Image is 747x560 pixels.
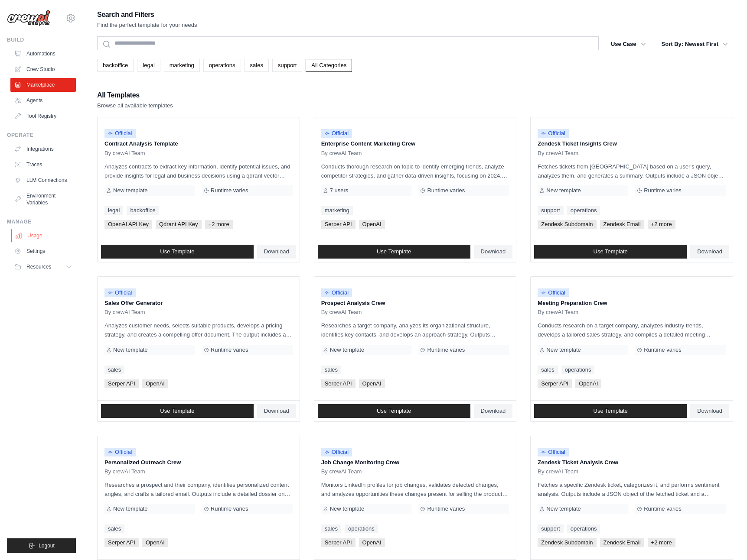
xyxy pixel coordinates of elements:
[481,248,506,255] span: Download
[321,162,509,180] p: Conducts thorough research on topic to identify emerging trends, analyze competitor strategies, a...
[257,404,296,418] a: Download
[321,321,509,339] p: Researches a target company, analyzes its organizational structure, identifies key contacts, and ...
[264,248,289,255] span: Download
[10,94,76,107] a: Agents
[606,36,651,52] button: Use Case
[104,524,124,533] a: sales
[10,158,76,172] a: Traces
[10,47,76,61] a: Automations
[567,524,600,533] a: operations
[10,109,76,123] a: Tool Registry
[321,150,362,157] span: By crewAI Team
[104,129,136,138] span: Official
[211,505,248,512] span: Runtime varies
[538,220,596,229] span: Zendesk Subdomain
[538,480,726,498] p: Fetches a specific Zendesk ticket, categorizes it, and performs sentiment analysis. Outputs inclu...
[104,309,145,316] span: By crewAI Team
[7,538,76,553] button: Logout
[600,538,644,547] span: Zendesk Email
[97,101,173,110] p: Browse all available templates
[113,346,147,353] span: New template
[534,404,687,418] a: Use Template
[644,346,682,353] span: Runtime varies
[104,538,139,547] span: Serper API
[697,248,722,255] span: Download
[264,408,289,414] span: Download
[481,408,506,414] span: Download
[538,206,563,215] a: support
[697,408,722,414] span: Download
[306,59,352,72] a: All Categories
[104,150,145,157] span: By crewAI Team
[104,448,136,456] span: Official
[160,248,194,255] span: Use Template
[211,346,248,353] span: Runtime varies
[203,59,241,72] a: operations
[7,132,76,139] div: Operate
[104,468,145,475] span: By crewAI Team
[7,36,76,43] div: Build
[567,206,600,215] a: operations
[594,408,628,414] span: Use Template
[600,220,644,229] span: Zendesk Email
[321,538,356,547] span: Serper API
[359,538,385,547] span: OpenAI
[10,189,76,210] a: Environment Variables
[321,448,352,456] span: Official
[97,89,173,101] h2: All Templates
[321,379,356,388] span: Serper API
[104,480,293,498] p: Researches a prospect and their company, identifies personalized content angles, and crafts a tai...
[142,379,168,388] span: OpenAI
[7,218,76,225] div: Manage
[321,129,352,138] span: Official
[546,346,581,353] span: New template
[104,379,139,388] span: Serper API
[377,408,411,414] span: Use Template
[538,524,563,533] a: support
[648,220,675,229] span: +2 more
[127,206,159,215] a: backoffice
[113,505,147,512] span: New template
[11,229,77,243] a: Usage
[427,505,465,512] span: Runtime varies
[137,59,160,72] a: legal
[39,542,55,549] span: Logout
[10,173,76,187] a: LLM Connections
[156,220,202,229] span: Qdrant API Key
[690,245,729,259] a: Download
[575,379,601,388] span: OpenAI
[538,139,726,148] p: Zendesk Ticket Insights Crew
[538,129,569,138] span: Official
[318,404,470,418] a: Use Template
[644,187,682,194] span: Runtime varies
[7,10,50,26] img: Logo
[345,524,378,533] a: operations
[474,404,513,418] a: Download
[546,505,581,512] span: New template
[104,321,293,339] p: Analyzes customer needs, selects suitable products, develops a pricing strategy, and creates a co...
[594,248,628,255] span: Use Template
[534,245,687,259] a: Use Template
[538,448,569,456] span: Official
[245,59,269,72] a: sales
[561,366,595,374] a: operations
[97,21,197,29] p: Find the perfect template for your needs
[97,59,134,72] a: backoffice
[205,220,233,229] span: +2 more
[321,468,362,475] span: By crewAI Team
[648,538,675,547] span: +2 more
[26,263,51,270] span: Resources
[538,321,726,339] p: Conducts research on a target company, analyzes industry trends, develops a tailored sales strate...
[104,299,293,308] p: Sales Offer Generator
[104,162,293,180] p: Analyzes contracts to extract key information, identify potential issues, and provide insights fo...
[330,505,364,512] span: New template
[101,245,254,259] a: Use Template
[113,187,147,194] span: New template
[321,480,509,498] p: Monitors LinkedIn profiles for job changes, validates detected changes, and analyzes opportunitie...
[104,206,123,215] a: legal
[104,458,293,467] p: Personalized Outreach Crew
[104,139,293,148] p: Contract Analysis Template
[321,299,509,308] p: Prospect Analysis Crew
[644,505,682,512] span: Runtime varies
[538,366,558,374] a: sales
